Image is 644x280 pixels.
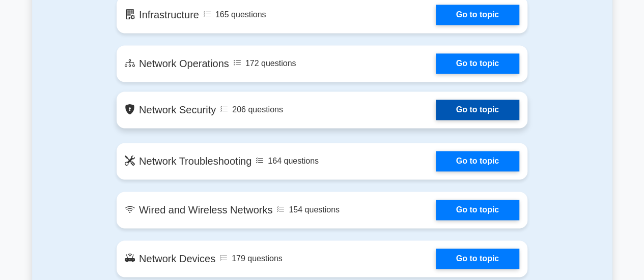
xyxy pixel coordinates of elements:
[436,5,519,25] a: Go to topic
[436,200,519,220] a: Go to topic
[436,100,519,120] a: Go to topic
[436,248,519,269] a: Go to topic
[436,53,519,74] a: Go to topic
[436,151,519,171] a: Go to topic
